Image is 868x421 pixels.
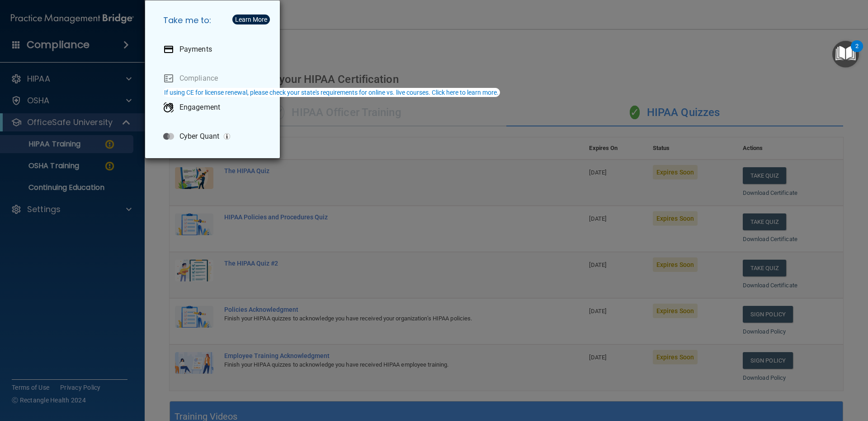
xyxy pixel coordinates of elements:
a: Compliance [156,66,273,91]
p: Engagement [179,103,220,112]
button: If using CE for license renewal, please check your state's requirements for online vs. live cours... [163,88,500,97]
p: Cyber Quant [179,132,219,141]
a: Cyber Quant [156,124,273,149]
button: Learn More [232,15,270,24]
div: Learn More [235,16,267,23]
iframe: Drift Widget Chat Controller [712,357,857,393]
h5: Take me to: [156,8,273,33]
div: 2 [855,46,859,58]
p: Payments [179,45,212,54]
button: Open Resource Center, 2 new notifications [832,41,859,68]
a: Engagement [156,95,273,120]
a: Payments [156,37,273,62]
div: If using CE for license renewal, please check your state's requirements for online vs. live cours... [164,89,499,96]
